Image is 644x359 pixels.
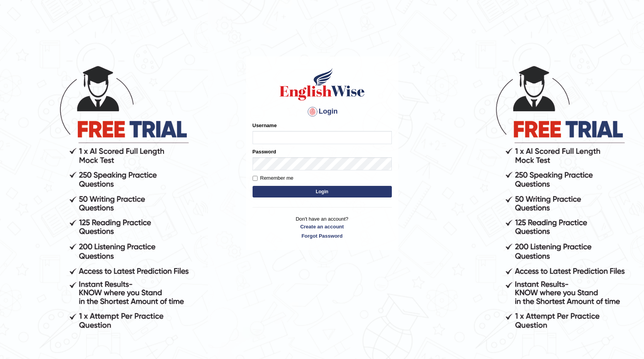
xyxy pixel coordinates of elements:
[253,148,276,155] label: Password
[278,67,366,102] img: Logo of English Wise sign in for intelligent practice with AI
[253,223,392,230] a: Create an account
[253,174,294,182] label: Remember me
[253,176,258,181] input: Remember me
[253,186,392,197] button: Login
[253,215,392,239] p: Don't have an account?
[253,122,277,129] label: Username
[253,105,392,118] h4: Login
[253,232,392,240] a: Forgot Password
